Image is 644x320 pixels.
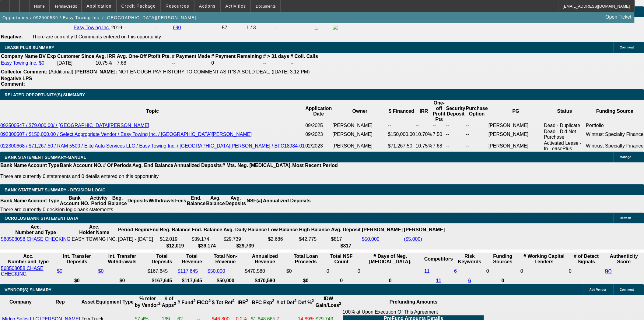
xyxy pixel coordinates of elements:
th: Bank Account NO. [60,195,90,207]
b: $ Tot Ref [212,300,235,305]
span: VENDOR(S) SUMMARY [5,287,51,292]
td: [PERSON_NAME] [332,129,388,140]
b: Negative LPS Comment: [1,76,32,87]
a: $117,645 [178,268,198,274]
th: $12,019 [159,243,191,249]
b: # Fund [177,300,196,305]
span: Comment [620,46,634,49]
button: Actions [194,0,220,12]
span: There are currently 0 Comments entered on this opportunity [32,34,161,39]
b: Negative: [1,34,23,39]
span: Credit Package [121,4,156,9]
sup: 2 [339,301,341,306]
th: Most Recent Period [292,162,338,169]
td: Wintrust Specialty Finance [586,140,644,152]
span: Actions [199,4,216,9]
td: -- [466,129,488,140]
td: Portfolio [586,123,644,129]
b: IRR [237,300,248,305]
td: 7.68 [432,140,446,152]
td: 0 [211,60,262,66]
th: Int. Transfer Withdrawals [98,253,147,265]
td: 09/2023 [305,129,332,140]
b: # Coll. Calls [291,54,318,59]
th: # of Detect Signals [569,253,604,265]
td: -- [432,123,446,129]
td: [DATE] [57,60,95,66]
th: Withdrawls [148,195,175,207]
th: $0 [98,278,147,284]
th: Int. Transfer Deposits [57,253,97,265]
th: 0 [486,278,520,284]
span: Refresh [620,216,631,220]
img: facebook-icon.png [333,25,338,30]
td: -- [154,24,172,31]
th: End. Balance [191,224,222,236]
th: $817 [331,243,361,249]
td: 09/2025 [305,123,332,129]
td: EASY TOWING INC. [72,236,117,242]
b: Avg. One-Off Ptofit Pts. [117,54,171,59]
td: $150,000.00 [388,129,415,140]
a: ($5,000) [404,236,422,242]
p: There are currently 0 statements and 0 details entered on this opportunity [0,174,338,179]
td: 10.70% [415,129,432,140]
th: Total Deposits [147,253,177,265]
b: # > 31 days [263,54,289,59]
div: 1 / 3 [247,25,274,30]
th: Deposits [127,195,149,207]
td: [PERSON_NAME] [488,123,544,129]
b: IDW Gain/Loss [316,296,341,308]
sup: 2 [208,299,211,303]
button: Application [82,0,116,12]
span: Add Vendor [590,288,607,291]
th: Authenticity Score [605,253,643,265]
th: Activity Period [90,195,108,207]
span: 0 [520,268,523,274]
b: Avg. IRR [96,54,116,59]
a: 022300668 / $71,267.50 / RAM 5500 / Elite Auto Services LLC / Easy Towing Inc. / [GEOGRAPHIC_DATA... [0,143,305,148]
span: Bank Statement Summary - Decision Logic [5,187,106,192]
sup: 2 [312,299,314,303]
th: Sum of the Total NSF Count and Total Overdraft Fee Count from Ocrolus [326,253,357,265]
th: $470,580 [244,278,285,284]
th: $0 [57,278,97,284]
td: -- [275,24,314,31]
td: 10.75% [415,140,432,152]
td: 7.50 [432,129,446,140]
td: $39,174 [191,236,222,242]
sup: 2 [174,301,176,306]
a: 11 [424,268,430,274]
td: $12,019 [159,236,191,242]
td: -- [466,123,488,129]
td: 7.68 [117,60,171,66]
b: Def % [298,300,314,305]
th: Acc. Number and Type [1,253,56,265]
td: [PERSON_NAME] [488,140,544,152]
button: Activities [221,0,251,12]
th: Annualized Deposits [263,195,311,207]
td: 02/2023 [305,140,332,152]
b: Customer Since [57,54,94,59]
button: Credit Package [117,0,160,12]
td: 0 [357,265,423,277]
td: -- [446,129,466,140]
th: Acc. Holder Name [72,224,117,236]
b: BV Exp [39,54,56,59]
th: $117,645 [177,278,207,284]
td: -- [388,123,415,129]
span: Resources [166,4,189,9]
th: High Balance [299,224,330,236]
td: [DATE] - [DATE] [118,236,159,242]
td: 0 [569,265,604,277]
sup: 2 [272,299,274,303]
th: 0 [357,278,423,284]
a: 690 [173,25,181,30]
a: 092500547 / $79,000.00/ / [GEOGRAPHIC_DATA][PERSON_NAME] [0,123,149,128]
th: Acc. Number and Type [1,224,71,236]
b: # of Apps [162,296,176,308]
span: Comment [620,288,634,291]
th: Avg. Deposits [225,195,247,207]
span: -- [124,25,127,30]
td: -- [263,60,290,66]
